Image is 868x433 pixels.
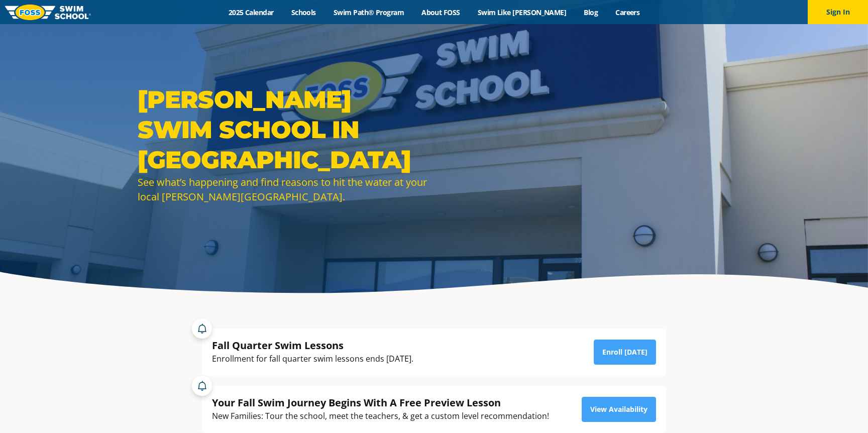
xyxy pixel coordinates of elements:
[324,8,412,17] a: Swim Path® Program
[212,352,413,366] div: Enrollment for fall quarter swim lessons ends [DATE].
[282,8,324,17] a: Schools
[469,8,575,17] a: Swim Like [PERSON_NAME]
[413,8,469,17] a: About FOSS
[212,339,413,352] div: Fall Quarter Swim Lessons
[220,8,282,17] a: 2025 Calendar
[138,84,429,175] h1: [PERSON_NAME] Swim School in [GEOGRAPHIC_DATA]
[212,396,549,409] div: Your Fall Swim Journey Begins With A Free Preview Lesson
[594,340,656,365] a: Enroll [DATE]
[5,5,91,20] img: FOSS Swim School Logo
[575,8,607,17] a: Blog
[582,397,656,422] a: View Availability
[138,175,429,204] div: See what’s happening and find reasons to hit the water at your local [PERSON_NAME][GEOGRAPHIC_DATA].
[607,8,648,17] a: Careers
[212,409,549,423] div: New Families: Tour the school, meet the teachers, & get a custom level recommendation!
